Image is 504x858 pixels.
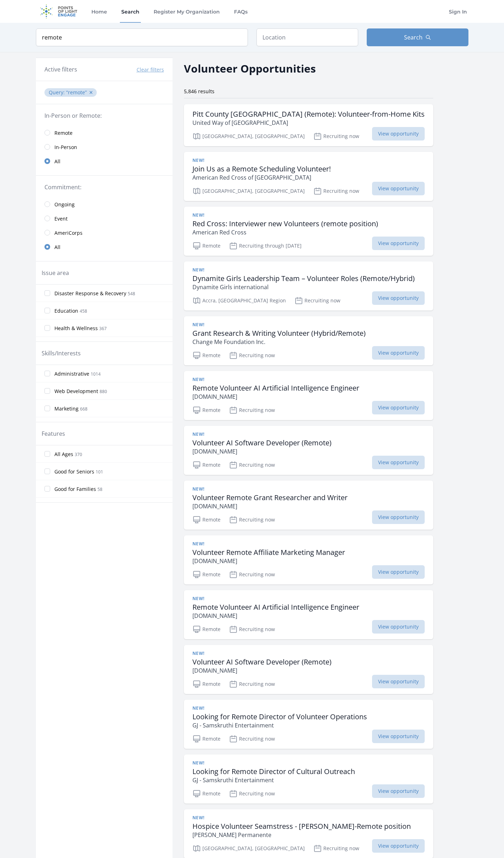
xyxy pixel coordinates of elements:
[372,565,425,579] span: View opportunity
[44,65,77,74] h3: Active filters
[192,392,359,401] p: [DOMAIN_NAME]
[404,33,423,42] span: Search
[229,242,302,250] p: Recruiting through [DATE]
[192,283,415,291] p: Dynamite Girls international
[192,651,205,656] span: New!
[44,183,164,191] legend: Commitment:
[192,118,425,127] p: United Way of [GEOGRAPHIC_DATA]
[184,590,433,639] a: New! Remote Volunteer AI Artificial Intelligence Engineer [DOMAIN_NAME] Remote Recruiting now Vie...
[192,187,305,195] p: [GEOGRAPHIC_DATA], [GEOGRAPHIC_DATA]
[54,290,126,297] span: Disaster Response & Recovery
[229,735,275,743] p: Recruiting now
[66,89,87,96] q: remote
[229,570,275,579] p: Recruiting now
[372,127,425,141] span: View opportunity
[184,104,433,146] a: Pitt County [GEOGRAPHIC_DATA] (Remote): Volunteer-from-Home Kits United Way of [GEOGRAPHIC_DATA] ...
[192,322,205,328] span: New!
[192,242,221,250] p: Remote
[184,645,433,694] a: New! Volunteer AI Software Developer (Remote) [DOMAIN_NAME] Remote Recruiting now View opportunity
[372,237,425,250] span: View opportunity
[192,461,221,469] p: Remote
[229,515,275,524] p: Recruiting now
[192,789,221,798] p: Remote
[192,219,378,228] h3: Red Cross: Interviewer new Volunteers (remote position)
[36,154,173,168] a: All
[192,822,411,831] h3: Hospice Volunteer Seamstress - [PERSON_NAME]-Remote position
[192,329,366,338] h3: Grant Research & Writing Volunteer (Hybrid/Remote)
[229,625,275,634] p: Recruiting now
[44,371,50,376] input: Administrative 1014
[192,406,221,414] p: Remote
[54,325,98,332] span: Health & Wellness
[44,388,50,394] input: Web Development 880
[192,431,205,437] span: New!
[192,351,221,360] p: Remote
[184,261,433,311] a: New! Dynamite Girls Leadership Team – Volunteer Roles (Remote/Hybrid) Dynamite Girls internationa...
[54,158,60,165] span: All
[372,456,425,469] span: View opportunity
[184,60,316,76] h2: Volunteer Opportunities
[44,406,50,411] input: Marketing 668
[372,620,425,634] span: View opportunity
[80,308,87,314] span: 458
[295,296,340,305] p: Recruiting now
[372,182,425,195] span: View opportunity
[192,603,359,611] h3: Remote Volunteer AI Artificial Intelligence Engineer
[229,789,275,798] p: Recruiting now
[36,28,248,46] input: Keyword
[192,274,415,283] h3: Dynamite Girls Leadership Team – Volunteer Roles (Remote/Hybrid)
[54,451,73,458] span: All Ages
[80,406,87,412] span: 668
[192,658,331,666] h3: Volunteer AI Software Developer (Remote)
[44,111,164,120] legend: In-Person or Remote:
[192,132,305,141] p: [GEOGRAPHIC_DATA], [GEOGRAPHIC_DATA]
[372,730,425,743] span: View opportunity
[96,469,103,475] span: 101
[184,535,433,584] a: New! Volunteer Remote Affiliate Marketing Manager [DOMAIN_NAME] Remote Recruiting now View opport...
[36,197,173,211] a: Ongoing
[184,481,433,530] a: New! Volunteer Remote Grant Researcher and Writer [DOMAIN_NAME] Remote Recruiting now View opport...
[184,316,433,365] a: New! Grant Research & Writing Volunteer (Hybrid/Remote) Change Me Foundation Inc. Remote Recruiti...
[54,215,68,222] span: Event
[184,754,433,804] a: New! Looking for Remote Director of Cultural Outreach GJ - Samskruthi Entertainment Remote Recrui...
[192,338,366,346] p: Change Me Foundation Inc.
[229,680,275,688] p: Recruiting now
[192,212,205,218] span: New!
[313,187,359,195] p: Recruiting now
[192,384,359,392] h3: Remote Volunteer AI Artificial Intelligence Engineer
[192,165,331,173] h3: Join Us as a Remote Scheduling Volunteer!
[54,468,94,475] span: Good for Seniors
[192,713,367,721] h3: Looking for Remote Director of Volunteer Operations
[54,486,96,493] span: Good for Families
[54,307,78,314] span: Education
[192,844,305,853] p: [GEOGRAPHIC_DATA], [GEOGRAPHIC_DATA]
[192,541,205,547] span: New!
[192,680,221,688] p: Remote
[313,132,359,141] p: Recruiting now
[42,269,69,277] legend: Issue area
[367,28,468,46] button: Search
[192,515,221,524] p: Remote
[256,28,358,46] input: Location
[36,240,173,254] a: All
[192,267,205,273] span: New!
[184,371,433,420] a: New! Remote Volunteer AI Artificial Intelligence Engineer [DOMAIN_NAME] Remote Recruiting now Vie...
[192,831,411,839] p: [PERSON_NAME] Permanente
[44,290,50,296] input: Disaster Response & Recovery 548
[192,735,221,743] p: Remote
[229,406,275,414] p: Recruiting now
[184,700,433,749] a: New! Looking for Remote Director of Volunteer Operations GJ - Samskruthi Entertainment Remote Rec...
[229,351,275,360] p: Recruiting now
[192,760,205,766] span: New!
[192,377,205,382] span: New!
[192,596,205,602] span: New!
[192,625,221,634] p: Remote
[192,815,205,821] span: New!
[372,675,425,688] span: View opportunity
[99,325,107,332] span: 367
[192,493,348,502] h3: Volunteer Remote Grant Researcher and Writer
[54,405,79,412] span: Marketing
[192,439,331,447] h3: Volunteer AI Software Developer (Remote)
[192,611,359,620] p: [DOMAIN_NAME]
[192,296,286,305] p: Accra, [GEOGRAPHIC_DATA] Region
